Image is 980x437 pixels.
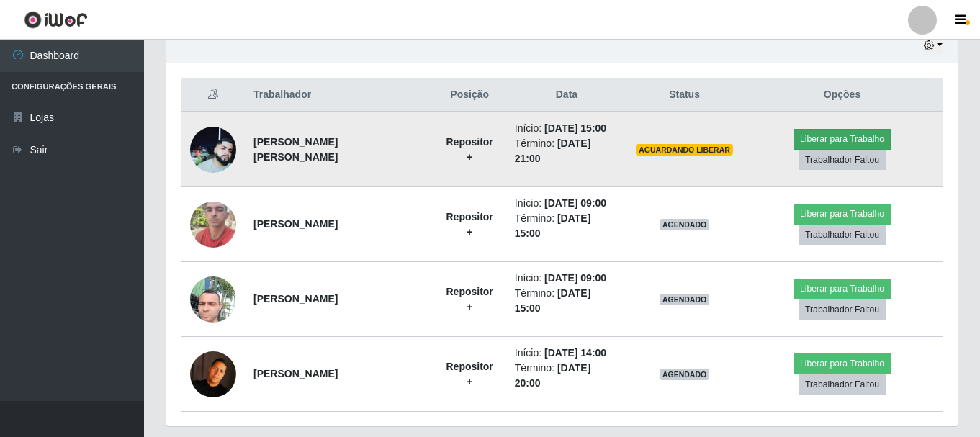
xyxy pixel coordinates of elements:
[245,78,433,112] th: Trabalhador
[794,279,891,299] button: Liberar para Trabalho
[190,194,236,255] img: 1745337138918.jpeg
[253,218,338,230] strong: [PERSON_NAME]
[446,136,493,163] strong: Repositor +
[627,78,742,112] th: Status
[515,361,619,391] li: Término:
[253,136,338,163] strong: [PERSON_NAME] [PERSON_NAME]
[799,150,886,170] button: Trabalhador Faltou
[433,78,506,112] th: Posição
[794,353,891,374] button: Liberar para Trabalho
[515,286,619,316] li: Término:
[544,347,606,359] time: [DATE] 14:00
[515,346,619,361] li: Início:
[544,197,606,209] time: [DATE] 09:00
[24,11,88,29] img: CoreUI Logo
[253,368,338,379] strong: [PERSON_NAME]
[515,211,619,241] li: Término:
[742,78,943,112] th: Opções
[794,129,891,149] button: Liberar para Trabalho
[515,121,619,136] li: Início:
[515,196,619,211] li: Início:
[515,271,619,286] li: Início:
[799,299,886,320] button: Trabalhador Faltou
[636,144,733,156] span: AGUARDANDO LIBERAR
[506,78,627,112] th: Data
[190,351,236,397] img: 1696853785508.jpeg
[799,225,886,245] button: Trabalhador Faltou
[794,204,891,224] button: Liberar para Trabalho
[660,219,710,230] span: AGENDADO
[544,122,606,134] time: [DATE] 15:00
[446,361,493,387] strong: Repositor +
[515,136,619,166] li: Término:
[253,293,338,305] strong: [PERSON_NAME]
[190,127,236,173] img: 1744915076339.jpeg
[660,294,710,305] span: AGENDADO
[544,272,606,284] time: [DATE] 09:00
[799,374,886,395] button: Trabalhador Faltou
[190,269,236,330] img: 1703186780006.jpeg
[660,369,710,380] span: AGENDADO
[446,211,493,238] strong: Repositor +
[446,286,493,312] strong: Repositor +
